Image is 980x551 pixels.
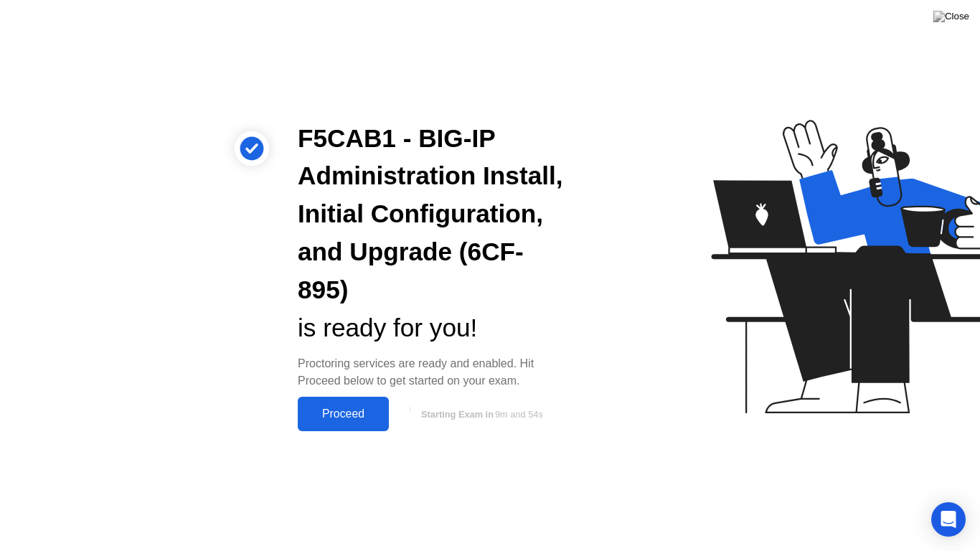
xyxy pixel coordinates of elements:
[298,355,565,390] div: Proctoring services are ready and enabled. Hit Proceed below to get started on your exam.
[298,120,565,309] div: F5CAB1 - BIG-IP Administration Install, Initial Configuration, and Upgrade (6CF-895)
[298,397,389,431] button: Proceed
[933,11,969,22] img: Close
[302,408,385,420] div: Proceed
[495,409,543,420] span: 9m and 54s
[298,309,565,347] div: is ready for you!
[396,400,565,428] button: Starting Exam in9m and 54s
[931,502,966,537] div: Open Intercom Messenger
